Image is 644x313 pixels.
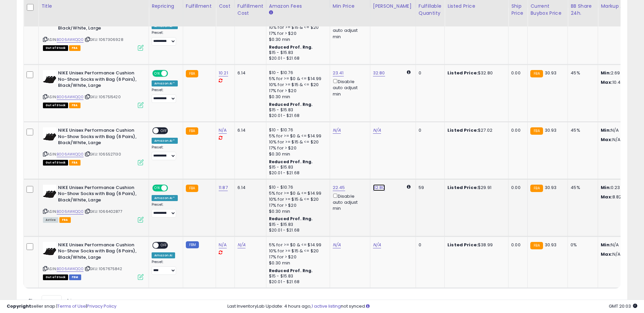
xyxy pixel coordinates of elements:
span: 30.93 [545,242,557,248]
strong: Max: [601,136,612,143]
span: OFF [167,71,178,76]
div: 0 [419,242,439,248]
a: 10.21 [219,70,228,76]
div: $10 - $10.76 [269,127,325,133]
b: Listed Price: [447,127,478,133]
div: $0.30 min [269,260,325,266]
small: FBA [530,185,543,192]
div: 10% for >= $15 & <= $20 [269,139,325,145]
div: Min Price [333,3,367,10]
small: FBA [186,127,198,135]
b: NIKE Unisex Performance Cushion No-Show Socks with Bag (6 Pairs), Black/White, Large [58,70,140,90]
div: Amazon AI * [152,138,178,144]
span: | SKU: 1066402877 [85,209,122,214]
div: 45% [571,70,593,76]
b: Reduced Prof. Rng. [269,44,313,50]
b: Reduced Prof. Rng. [269,216,313,222]
span: FBA [69,103,80,108]
strong: Min: [601,242,611,248]
span: Show: entries [29,297,77,304]
b: Listed Price: [447,184,478,191]
div: 0 [419,127,439,133]
small: FBA [186,70,198,77]
span: OFF [167,185,178,191]
div: 0.00 [511,127,522,133]
strong: Max: [601,79,612,85]
div: 0.00 [511,242,522,248]
div: 17% for > $20 [269,88,325,94]
div: Listed Price [447,3,505,10]
div: $20.01 - $21.68 [269,228,325,233]
a: N/A [373,127,381,134]
small: Amazon Fees. [269,10,273,16]
span: FBM [69,274,81,280]
a: B006AWKQQ0 [57,94,84,100]
div: $20.01 - $21.68 [269,279,325,285]
div: 17% for > $20 [269,202,325,208]
div: Amazon AI [152,252,175,258]
div: 10% for >= $15 & <= $20 [269,248,325,254]
b: NIKE Unisex Performance Cushion No-Show Socks with Bag (6 Pairs), Black/White, Large [58,185,140,205]
div: $10 - $10.76 [269,70,325,76]
div: Preset: [152,88,178,103]
a: B006AWKQQ0 [57,37,84,43]
span: OFF [159,128,169,134]
div: Amazon AI * [152,195,178,201]
a: Terms of Use [57,303,86,309]
span: | SKU: 1067515420 [85,94,121,100]
span: 30.93 [545,127,557,133]
a: 1 active listing [312,303,341,309]
span: ON [153,185,161,191]
img: 41hISggT7UL._SL40_.jpg [43,185,56,198]
div: seller snap | | [7,303,116,310]
small: FBM [186,241,199,248]
span: ON [153,71,161,76]
div: Repricing [152,3,180,10]
div: 5% for >= $0 & <= $14.99 [269,76,325,82]
div: $0.30 min [269,94,325,100]
span: OFF [159,242,169,248]
a: B006AWKQQ0 [57,209,84,214]
div: 6.14 [237,70,261,76]
div: $15 - $15.83 [269,222,325,228]
a: 23.41 [333,70,344,76]
span: All listings currently available for purchase on Amazon [43,217,58,223]
a: N/A [333,127,341,134]
span: FBA [69,45,80,51]
div: BB Share 24h. [571,3,595,17]
div: 0.00 [511,185,522,191]
div: Amazon Fees [269,3,327,10]
div: 45% [571,127,593,133]
div: $15 - $15.83 [269,107,325,113]
div: 6.14 [237,185,261,191]
strong: Copyright [7,303,31,309]
div: 0% [571,242,593,248]
b: NIKE Unisex Performance Cushion No-Show Socks with Bag (6 Pairs), Black/White, Large [58,127,140,148]
b: NIKE Unisex Performance Cushion No-Show Socks with Bag (6 Pairs), Black/White, Large [58,242,140,262]
img: 41hISggT7UL._SL40_.jpg [43,242,56,255]
span: FBA [59,217,71,223]
div: 17% for > $20 [269,254,325,260]
div: Preset: [152,202,178,217]
div: Title [41,3,146,10]
a: 11.87 [219,184,228,191]
div: $38.99 [447,242,503,248]
div: 5% for >= $0 & <= $14.99 [269,133,325,139]
span: All listings that are currently out of stock and unavailable for purchase on Amazon [43,103,68,108]
div: $20.01 - $21.68 [269,170,325,176]
a: B006AWKQQ0 [57,266,84,272]
a: N/A [333,242,341,248]
a: B006AWKQQ0 [57,151,84,157]
div: $15 - $15.83 [269,273,325,279]
div: Cost [219,3,232,10]
strong: Max: [601,251,612,257]
span: 30.93 [545,70,557,76]
div: ASIN: [43,13,144,50]
a: N/A [237,242,246,248]
div: 0.00 [511,70,522,76]
div: $10 - $10.76 [269,185,325,190]
div: Preset: [152,260,178,275]
div: $15 - $15.83 [269,50,325,56]
small: FBA [530,127,543,135]
strong: Min: [601,184,611,191]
